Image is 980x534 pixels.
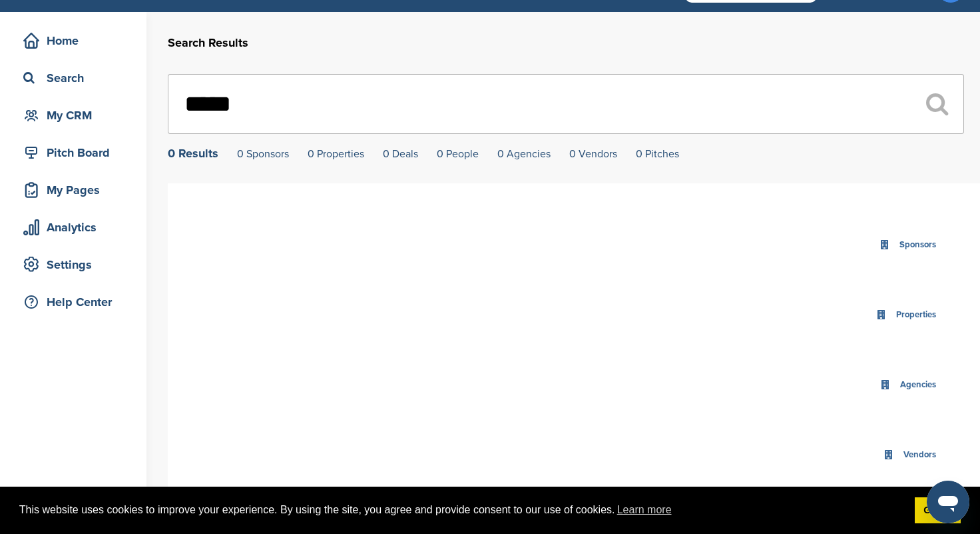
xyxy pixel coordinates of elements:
a: Settings [13,249,133,280]
a: My Pages [13,175,133,205]
a: 0 People [437,147,479,161]
div: Search [20,66,133,90]
div: Pitch Board [20,141,133,165]
div: My Pages [20,178,133,202]
a: 0 Vendors [569,147,617,161]
h2: Search Results [168,34,964,52]
div: Home [20,29,133,53]
a: Help Center [13,287,133,317]
a: 0 Agencies [497,147,551,161]
a: 0 Sponsors [237,147,289,161]
div: Properties [893,307,939,323]
a: Pitch Board [13,137,133,168]
iframe: Button to launch messaging window [927,481,969,523]
a: 0 Deals [383,147,418,161]
a: Home [13,25,133,56]
div: Vendors [900,447,939,463]
a: Analytics [13,212,133,243]
div: Settings [20,253,133,277]
a: 0 Pitches [636,147,679,161]
a: 0 Properties [308,147,364,161]
div: Agencies [897,377,939,393]
div: Analytics [20,215,133,239]
span: This website uses cookies to improve your experience. By using the site, you agree and provide co... [19,500,904,520]
a: dismiss cookie message [915,497,961,524]
div: My CRM [20,103,133,127]
div: Sponsors [896,237,939,253]
a: Search [13,63,133,93]
div: 0 Results [168,147,218,159]
a: My CRM [13,100,133,131]
div: Help Center [20,290,133,314]
a: learn more about cookies [615,500,674,520]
